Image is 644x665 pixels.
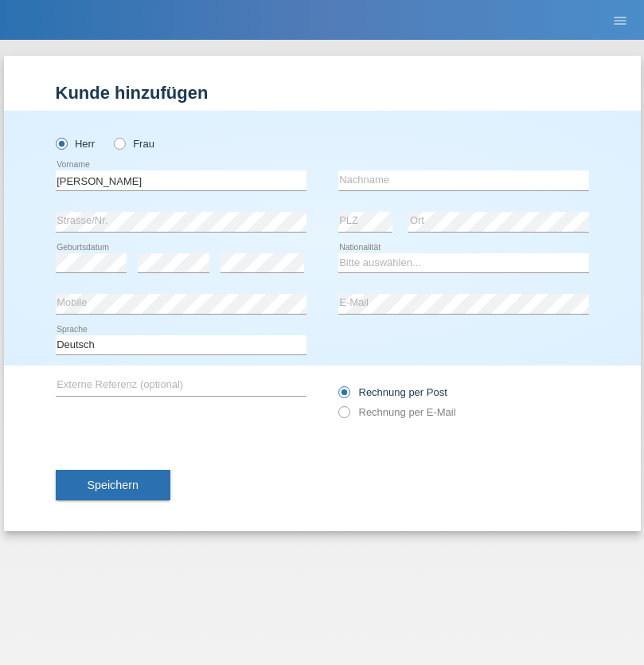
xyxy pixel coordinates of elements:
[56,138,66,148] input: Herr
[338,386,447,398] label: Rechnung per Post
[114,138,154,150] label: Frau
[338,406,349,426] input: Rechnung per E-Mail
[56,470,170,500] button: Speichern
[56,83,589,103] h1: Kunde hinzufügen
[338,406,456,418] label: Rechnung per E-Mail
[338,386,349,406] input: Rechnung per Post
[56,138,96,150] label: Herr
[114,138,124,148] input: Frau
[604,15,636,25] a: menu
[88,479,139,491] span: Speichern
[612,13,628,29] i: menu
